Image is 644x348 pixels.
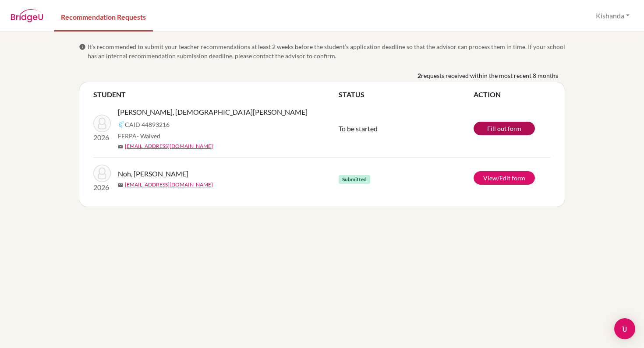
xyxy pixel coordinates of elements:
a: View/Edit form [474,171,535,185]
th: STATUS [339,89,474,100]
a: [EMAIL_ADDRESS][DOMAIN_NAME] [125,181,213,189]
span: - Waived [137,132,160,140]
img: Common App logo [118,121,125,128]
span: mail [118,183,123,188]
span: [PERSON_NAME], [DEMOGRAPHIC_DATA][PERSON_NAME] [118,107,308,117]
img: UPPALAPATI, Samhita Savitri [93,115,111,132]
b: 2 [418,71,421,80]
a: Fill out form [474,122,535,135]
p: 2026 [93,182,111,193]
p: 2026 [93,132,111,143]
span: requests received within the most recent 8 months [421,71,558,80]
span: Submitted [339,175,370,184]
span: mail [118,144,123,149]
span: Noh, [PERSON_NAME] [118,169,188,179]
span: To be started [339,124,378,133]
th: STUDENT [93,89,339,100]
span: CAID 44893216 [125,120,170,129]
div: Open Intercom Messenger [614,318,635,339]
span: info [79,43,86,50]
a: Recommendation Requests [54,1,153,32]
th: ACTION [474,89,551,100]
span: It’s recommended to submit your teacher recommendations at least 2 weeks before the student’s app... [88,42,565,60]
img: Noh, Hyeonggyun [93,165,111,182]
img: BridgeU logo [11,9,43,22]
button: Kishanda [592,7,633,24]
span: FERPA [118,131,160,141]
a: [EMAIL_ADDRESS][DOMAIN_NAME] [125,142,213,150]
